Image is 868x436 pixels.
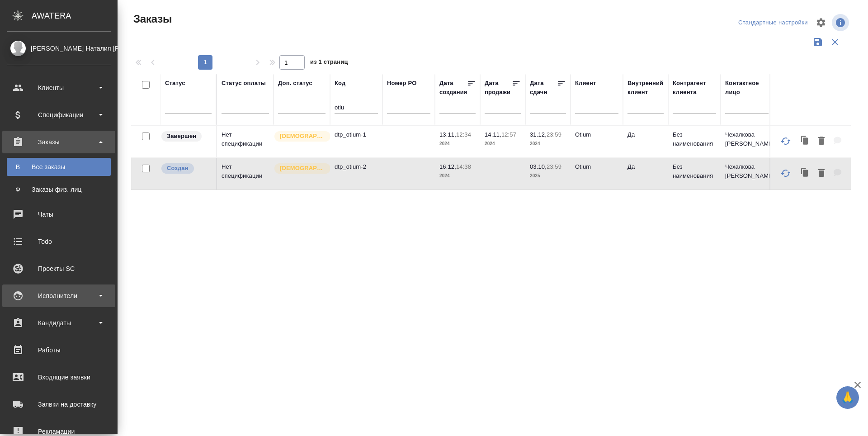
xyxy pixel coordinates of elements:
div: Спецификации [7,108,111,122]
div: Исполнители [7,289,111,303]
div: Номер PO [387,79,416,88]
a: ВВсе заказы [7,158,111,176]
a: Заявки на доставку [2,393,115,416]
a: Входящие заявки [2,366,115,389]
button: Обновить [775,162,797,184]
div: Код [335,79,345,88]
div: Заявки на доставку [7,398,111,411]
p: Создан [167,164,189,173]
div: Статус оплаты [222,79,266,88]
p: 2024 [439,171,476,180]
div: Todo [7,235,111,248]
a: Работы [2,339,115,361]
a: ФЗаказы физ. лиц [7,180,111,199]
div: Клиент [575,79,596,88]
td: Чехалкова [PERSON_NAME] [721,126,773,157]
p: 14.11, [485,131,501,138]
div: Все заказы [11,162,106,171]
p: 03.10, [530,163,547,170]
div: Чаты [7,208,111,221]
div: split button [736,16,810,30]
div: Контактное лицо [725,79,769,97]
p: [DEMOGRAPHIC_DATA] [280,164,325,173]
p: 31.12, [530,131,547,138]
p: Без наименования [673,130,716,148]
td: Нет спецификации [217,158,274,190]
div: Дата продажи [485,79,512,97]
span: из 1 страниц [310,57,348,70]
button: Обновить [775,130,797,152]
p: Оtium [575,162,618,171]
p: [DEMOGRAPHIC_DATA] [280,132,325,141]
div: Проекты SC [7,262,111,275]
p: 2025 [530,171,566,180]
p: Да [627,162,664,171]
p: Без наименования [673,162,716,180]
p: 13.11, [439,131,456,138]
a: Чаты [2,203,115,226]
p: 2024 [530,139,566,148]
div: Статус [165,79,185,88]
div: AWATERA [32,7,118,25]
button: 🙏 [836,386,859,409]
div: Выставляется автоматически для первых 3 заказов нового контактного лица. Особое внимание [274,162,325,175]
p: dtp_otium-2 [335,162,378,171]
p: 23:59 [547,163,561,170]
p: 2024 [439,139,476,148]
p: 16.12, [439,163,456,170]
p: Оtium [575,130,618,139]
p: 12:57 [501,131,516,138]
span: Посмотреть информацию [832,14,851,31]
a: Todo [2,230,115,253]
p: Завершен [167,132,196,141]
button: Клонировать [797,132,814,151]
div: Доп. статус [278,79,312,88]
div: Заказы физ. лиц [11,185,106,194]
button: Сбросить фильтры [826,33,844,51]
div: Заказы [7,135,111,149]
td: Нет спецификации [217,126,274,157]
p: Да [627,130,664,139]
div: Дата создания [439,79,467,97]
p: dtp_otium-1 [335,130,378,139]
span: Заказы [131,12,172,26]
p: 2024 [485,139,521,148]
span: 🙏 [840,388,855,407]
p: 14:38 [456,163,471,170]
a: Проекты SC [2,257,115,280]
p: 23:59 [547,131,561,138]
div: Внутренний клиент [627,79,664,97]
div: Работы [7,343,111,357]
p: 12:34 [456,131,471,138]
button: Клонировать [797,164,814,183]
div: Дата сдачи [530,79,557,97]
button: Удалить [814,164,829,183]
div: Контрагент клиента [673,79,716,97]
div: Клиенты [7,81,111,95]
div: Входящие заявки [7,370,111,384]
button: Сохранить фильтры [809,33,826,51]
td: Чехалкова [PERSON_NAME] [721,158,773,190]
div: [PERSON_NAME] Наталия [PERSON_NAME] [7,43,111,53]
span: Настроить таблицу [810,12,832,33]
div: Кандидаты [7,316,111,330]
button: Удалить [814,132,829,151]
